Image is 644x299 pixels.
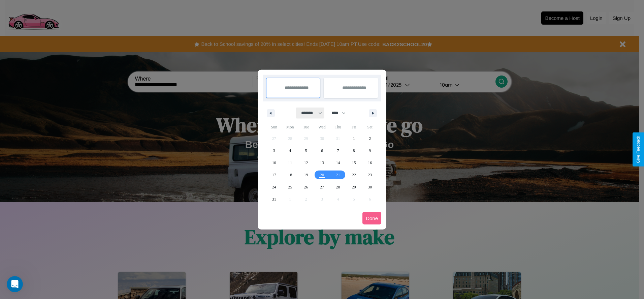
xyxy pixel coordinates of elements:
span: 2 [369,132,371,145]
span: 18 [288,169,292,181]
span: 28 [336,181,340,193]
span: 12 [304,157,308,169]
button: 13 [314,157,330,169]
button: 28 [330,181,346,193]
button: 1 [346,132,362,145]
button: 29 [346,181,362,193]
span: 6 [321,145,323,157]
button: 5 [298,145,314,157]
button: 12 [298,157,314,169]
span: 16 [368,157,372,169]
span: Mon [282,122,298,132]
span: Sat [362,122,378,132]
span: Sun [266,122,282,132]
span: 25 [288,181,292,193]
button: 4 [282,145,298,157]
button: 17 [266,169,282,181]
button: 3 [266,145,282,157]
span: 17 [272,169,276,181]
button: 23 [362,169,378,181]
span: Thu [330,122,346,132]
span: 15 [352,157,356,169]
span: 14 [336,157,340,169]
button: 6 [314,145,330,157]
span: 1 [353,132,355,145]
span: 24 [272,181,276,193]
button: 25 [282,181,298,193]
span: 5 [305,145,307,157]
span: 22 [352,169,356,181]
button: 10 [266,157,282,169]
button: 8 [346,145,362,157]
button: 19 [298,169,314,181]
span: 7 [337,145,339,157]
span: 11 [288,157,292,169]
button: 22 [346,169,362,181]
span: 27 [320,181,324,193]
button: 21 [330,169,346,181]
span: Fri [346,122,362,132]
span: 31 [272,193,276,205]
span: 10 [272,157,276,169]
span: 30 [368,181,372,193]
span: 4 [289,145,291,157]
button: 16 [362,157,378,169]
button: 9 [362,145,378,157]
button: 26 [298,181,314,193]
span: Wed [314,122,330,132]
span: 21 [336,169,340,181]
button: 11 [282,157,298,169]
button: 31 [266,193,282,205]
span: 20 [320,169,324,181]
span: 19 [304,169,308,181]
span: 3 [273,145,275,157]
span: 29 [352,181,356,193]
span: 9 [369,145,371,157]
button: Done [362,212,381,225]
span: Tue [298,122,314,132]
span: 8 [353,145,355,157]
button: 14 [330,157,346,169]
button: 24 [266,181,282,193]
button: 2 [362,132,378,145]
span: 23 [368,169,372,181]
button: 18 [282,169,298,181]
span: 26 [304,181,308,193]
div: Give Feedback [636,136,641,163]
button: 15 [346,157,362,169]
button: 30 [362,181,378,193]
button: 27 [314,181,330,193]
iframe: Intercom live chat [7,276,23,292]
span: 13 [320,157,324,169]
button: 20 [314,169,330,181]
button: 7 [330,145,346,157]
